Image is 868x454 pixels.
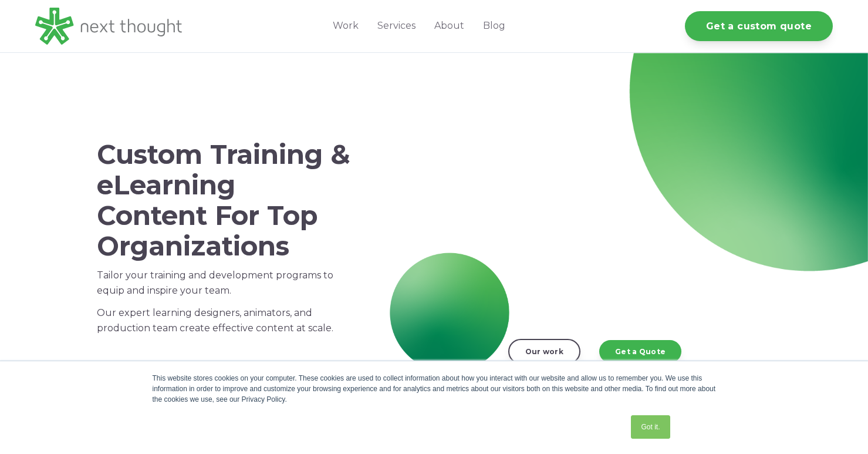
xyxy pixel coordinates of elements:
p: Tailor your training and development programs to equip and inspire your team. [97,268,350,298]
p: Our expert learning designers, animators, and production team create effective content at scale. [97,305,350,336]
iframe: NextThought Reel [415,129,767,328]
h1: Custom Training & eLearning Content For Top Organizations [97,139,350,261]
div: This website stores cookies on your computer. These cookies are used to collect information about... [153,373,716,405]
img: LG - NextThought Logo [35,8,182,45]
a: Our work [508,339,580,364]
a: Get a Quote [599,340,681,362]
a: Get a custom quote [685,11,833,41]
a: Got it. [631,415,670,439]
